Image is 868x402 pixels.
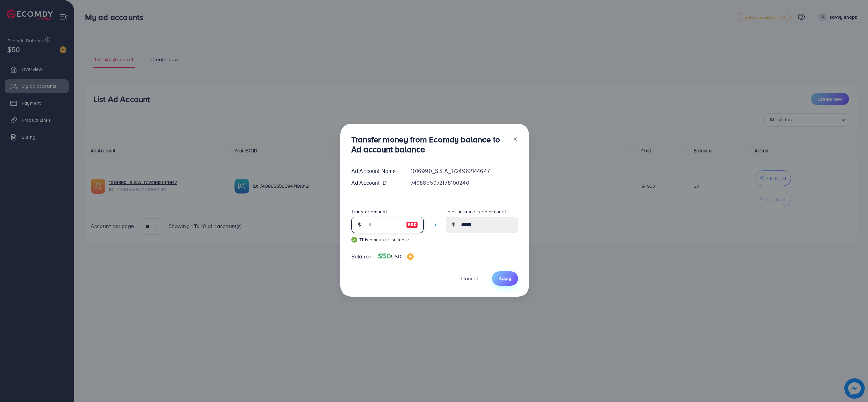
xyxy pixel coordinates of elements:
img: image [406,221,418,229]
div: Ad Account Name [346,167,405,175]
h4: $50 [378,252,414,260]
span: USD [391,253,401,260]
h3: Transfer money from Ecomdy balance to Ad account balance [351,135,507,154]
label: Transfer amount [351,208,387,215]
span: Cancel [461,275,478,282]
span: Apply [499,275,511,282]
div: Ad Account ID [346,179,405,187]
div: 1016990_S S A_1724962144647 [405,167,524,175]
button: Apply [492,271,518,286]
label: Total balance in ad account [446,208,506,215]
img: image [407,253,414,260]
small: This amount is suitable [351,236,424,243]
div: 7408655972178100240 [405,179,524,187]
img: guide [351,237,357,243]
span: Balance: [351,253,373,260]
button: Cancel [453,271,487,286]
